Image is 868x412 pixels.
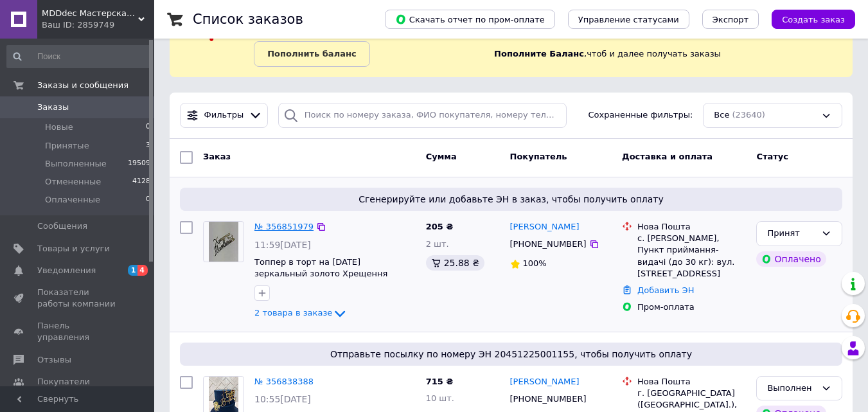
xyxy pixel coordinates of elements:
span: Статус [756,152,788,161]
span: 4128 [132,176,150,188]
span: 2 товара в заказе [254,309,332,318]
input: Поиск [6,45,152,68]
div: с. [PERSON_NAME], Пункт приймання-видачі (до 30 кг): вул. [STREET_ADDRESS] [637,233,746,280]
span: Заказ [203,152,231,161]
span: Принятые [45,140,89,152]
div: Ваш ID: 2859749 [42,19,154,31]
a: Пополнить баланс [254,41,369,67]
a: № 356838388 [254,377,314,386]
span: [PHONE_NUMBER] [510,394,587,404]
span: 100% [523,258,547,268]
span: Доставка и оплата [622,152,713,161]
a: [PERSON_NAME] [510,376,580,388]
span: 715 ₴ [426,377,454,386]
span: 11:59[DATE] [254,240,311,250]
a: Топпер в торт на [DATE] зеркальный золото Хрещення Матвійчика [254,257,387,291]
div: Выполнен [767,382,816,395]
span: 19509 [128,158,150,170]
span: Скачать отчет по пром-оплате [395,13,545,25]
b: Пополнить баланс [267,49,356,58]
input: Поиск по номеру заказа, ФИО покупателя, номеру телефона, Email, номеру накладной [278,103,567,128]
span: Панель управления [37,320,119,343]
span: 4 [137,265,148,276]
span: Покупатели [37,376,90,388]
span: 205 ₴ [426,222,454,231]
span: MDDdec Мастерская Дизайна и Декора. [42,8,138,19]
span: (23640) [732,110,765,120]
span: Показатели работы компании [37,287,119,310]
div: Оплачено [756,251,826,267]
span: Все [714,109,729,121]
span: Новые [45,121,73,133]
span: Выполненные [45,158,107,170]
button: Экспорт [702,10,759,29]
div: Нова Пошта [637,221,746,233]
div: 25.88 ₴ [426,255,484,271]
div: Нова Пошта [637,376,746,388]
a: 2 товара в заказе [254,308,348,318]
div: Пром-оплата [637,301,746,313]
span: 10:55[DATE] [254,394,311,404]
a: [PERSON_NAME] [510,221,580,233]
h1: Список заказов [193,12,303,27]
span: 3 [146,140,150,152]
button: Создать заказ [772,10,855,29]
span: 10 шт. [426,393,454,403]
span: Уведомления [37,265,96,276]
button: Скачать отчет по пром-оплате [385,10,555,29]
div: Принят [767,227,816,240]
span: Сохраненные фильтры: [589,109,693,121]
b: Пополните Баланс [494,49,584,58]
span: Экспорт [713,15,748,24]
span: 1 [128,265,138,276]
span: Сообщения [37,220,87,232]
img: Фото товару [209,222,239,262]
a: Создать заказ [759,14,855,24]
span: Товары и услуги [37,243,110,255]
span: 0 [146,194,150,206]
span: Сгенерируйте или добавьте ЭН в заказ, чтобы получить оплату [185,193,837,206]
button: Управление статусами [568,10,689,29]
span: Управление статусами [578,15,679,24]
span: Сумма [426,152,457,161]
span: 0 [146,121,150,133]
span: Заказы [37,102,69,113]
span: 2 шт. [426,239,449,249]
span: Фильтры [204,109,244,121]
a: Добавить ЭН [637,285,694,295]
span: Отмененные [45,176,101,188]
span: Оплаченные [45,194,100,206]
a: № 356851979 [254,222,314,231]
span: Отзывы [37,354,71,366]
span: Покупатель [510,152,567,161]
span: Отправьте посылку по номеру ЭН 20451225001155, чтобы получить оплату [185,348,837,361]
span: Заказы и сообщения [37,80,128,91]
span: [PHONE_NUMBER] [510,239,587,249]
a: Фото товару [203,221,244,262]
span: Создать заказ [782,15,845,24]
